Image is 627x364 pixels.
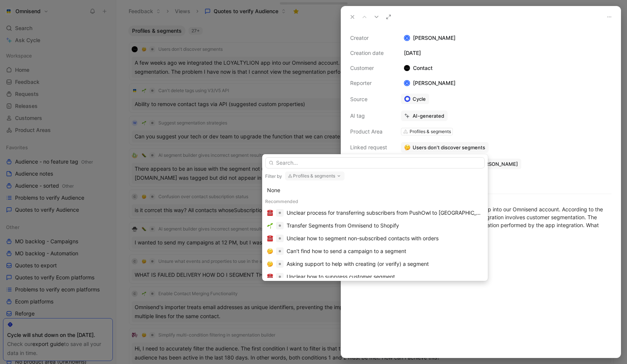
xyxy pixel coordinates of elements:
[267,274,273,280] img: ☎️
[267,261,273,267] img: 🤔
[265,197,485,206] div: Recommended
[287,247,406,256] div: Can't find how to send a campaign to a segment
[287,259,429,268] div: Asking support to help with creating (or verify) a segment
[285,171,345,180] button: Profiles & segments
[267,223,273,229] img: 🌱
[287,234,439,243] div: Unclear how to segment non-subscribed contacts with orders
[267,186,483,195] div: None
[265,157,485,168] input: Search...
[267,210,273,216] img: ☎️
[287,208,483,217] div: Unclear process for transferring subscribers from PushOwl to [GEOGRAPHIC_DATA]
[287,272,395,281] div: Unclear how to suppress customer segment
[287,221,399,230] div: Transfer Segments from Omnisend to Shopify
[267,235,273,241] img: ☎️
[267,248,273,254] img: 🤔
[265,173,282,179] div: Filter by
